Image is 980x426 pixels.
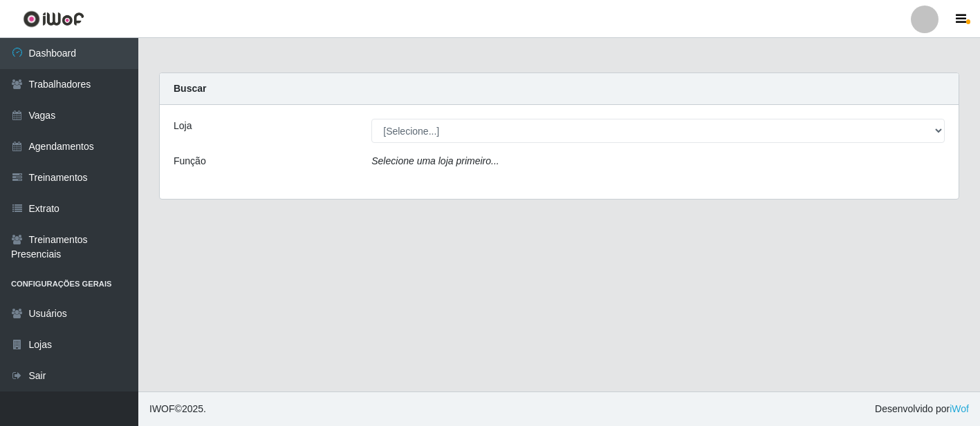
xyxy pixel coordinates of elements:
span: IWOF [149,403,175,414]
label: Loja [174,119,192,133]
img: CoreUI Logo [23,10,84,28]
span: © 2025 . [149,402,206,416]
strong: Buscar [174,83,206,94]
span: Desenvolvido por [875,402,969,416]
a: iWof [950,403,969,414]
label: Função [174,154,206,168]
i: Selecione uma loja primeiro... [371,155,499,166]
